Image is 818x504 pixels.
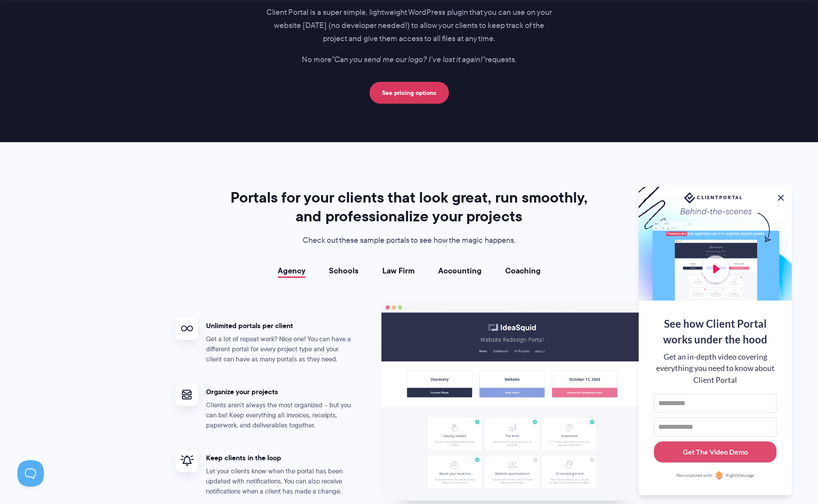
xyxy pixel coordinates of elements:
p: Get a lot of repeat work? Nice one! You can have a different portal for every project type and yo... [206,334,355,364]
a: Schools [329,266,359,275]
span: RightMessage [726,472,754,479]
div: See how Client Portal works under the hood [654,316,776,347]
iframe: Toggle Customer Support [17,460,44,486]
a: Personalized withRightMessage [654,471,776,480]
a: Accounting [438,266,482,275]
div: Get an in-depth video covering everything you need to know about Client Portal [654,351,776,386]
h4: Keep clients in the loop [206,453,355,462]
p: Clients aren't always the most organized – but you can be! Keep everything all invoices, receipts... [206,400,355,430]
a: Coaching [505,266,541,275]
img: Personalized with RightMessage [715,471,724,480]
div: Get The Video Demo [683,447,748,457]
h4: Unlimited portals per client [206,321,355,330]
i: "Can you send me our logo? I've lost it again!" [332,54,485,65]
p: No more requests. [266,53,552,66]
h4: Organize your projects [206,387,355,396]
a: See pricing options [370,82,449,104]
button: Get The Video Demo [654,441,776,463]
a: Agency [278,266,305,275]
p: Let your clients know when the portal has been updated with notifications. You can also receive n... [206,466,355,497]
span: Personalized with [676,472,712,479]
p: Check out these sample portals to see how the magic happens. [227,234,591,247]
a: Law Firm [382,266,415,275]
p: Client Portal is a super simple, lightweight WordPress plugin that you can use on your website [D... [266,6,552,45]
h2: Portals for your clients that look great, run smoothly, and professionalize your projects [227,188,591,226]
